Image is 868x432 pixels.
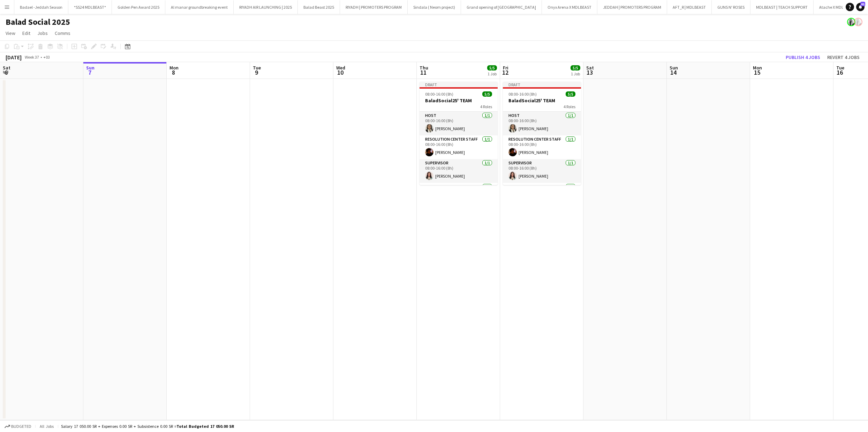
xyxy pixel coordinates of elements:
app-job-card: Draft08:00-16:00 (8h)5/5BaladSocial25' TEAM4 RolesHOST1/108:00-16:00 (8h)[PERSON_NAME]Resolution ... [503,82,581,185]
button: Golden Pen Award 2025 [112,0,165,14]
button: Revert 4 jobs [824,53,862,62]
button: Budgeted [3,423,32,430]
button: Balad Beast 2025 [298,0,340,14]
button: Onyx Arena X MDLBEAST [542,0,597,14]
span: Edit [22,30,30,36]
div: Draft [503,82,581,87]
app-user-avatar: Ali Shamsan [854,18,862,26]
button: Atache X MDLBEAST [814,0,861,14]
span: 11 [418,68,428,76]
a: Jobs [35,29,51,38]
span: Week 37 [23,54,40,60]
span: 5/5 [487,65,497,70]
button: Grand opening of [GEOGRAPHIC_DATA] [461,0,542,14]
span: 08:00-16:00 (8h) [508,91,537,97]
span: Sun [670,65,678,71]
div: 1 Job [488,71,497,76]
span: Tue [836,65,844,71]
button: JEDDAH | PROMOTERS PROGRAM [597,0,667,14]
button: AFT_R | MDLBEAST [667,0,712,14]
button: Al manar groundbreaking event [165,0,234,14]
span: All jobs [38,424,55,429]
span: View [6,30,15,36]
span: 4 Roles [480,104,492,109]
span: Total Budgeted 17 050.00 SR [176,424,234,429]
a: Comms [52,29,73,38]
h3: BaladSocial25' TEAM [503,97,581,104]
span: Jobs [37,30,48,36]
app-job-card: Draft08:00-16:00 (8h)5/5BaladSocial25' TEAM4 RolesHOST1/108:00-16:00 (8h)[PERSON_NAME]Resolution ... [420,82,498,185]
div: Draft [420,82,498,87]
app-card-role: Resolution Center Staff1/108:00-16:00 (8h)[PERSON_NAME] [420,135,498,159]
span: Sun [86,65,95,71]
span: 6 [2,68,10,76]
span: Sat [586,65,594,71]
span: Fri [503,65,508,71]
span: Mon [753,65,762,71]
app-card-role: HOST1/108:00-16:00 (8h)[PERSON_NAME] [420,112,498,135]
span: Tue [253,65,261,71]
span: 5/5 [571,65,580,70]
span: 14 [669,68,678,76]
div: 1 Job [571,71,580,76]
button: GUNS N' ROSES [712,0,750,14]
a: View [3,29,18,38]
app-card-role: Supervisor1/108:00-16:00 (8h)[PERSON_NAME] [420,159,498,183]
app-card-role: Supervisor1/108:00-16:00 (8h)[PERSON_NAME] [503,159,581,183]
span: 4 Roles [564,104,575,109]
div: [DATE] [6,54,22,61]
span: Wed [336,65,345,71]
app-card-role: Ticket Scanner2/2 [503,183,581,217]
a: 61 [856,3,865,11]
button: Publish 4 jobs [783,53,823,62]
h1: Balad Social 2025 [6,17,70,27]
span: 16 [835,68,844,76]
button: Badael -Jeddah Season [14,0,68,14]
app-card-role: HOST1/108:00-16:00 (8h)[PERSON_NAME] [503,112,581,135]
h3: BaladSocial25' TEAM [420,97,498,104]
span: Sat [3,65,10,71]
span: 08:00-16:00 (8h) [425,91,453,97]
span: 8 [168,68,179,76]
app-card-role: Resolution Center Staff1/108:00-16:00 (8h)[PERSON_NAME] [503,135,581,159]
span: 9 [252,68,261,76]
span: 13 [585,68,594,76]
span: 5/5 [482,91,492,97]
span: Thu [420,65,428,71]
span: Budgeted [11,424,31,429]
div: Salary 17 050.00 SR + Expenses 0.00 SR + Subsistence 0.00 SR = [61,424,234,429]
app-user-avatar: Ali Shamsan [847,18,855,26]
span: Comms [55,30,70,36]
app-card-role: Ticket Scanner2/2 [420,183,498,217]
button: Sindala ( Neom project) [408,0,461,14]
span: Mon [169,65,179,71]
span: 12 [502,68,508,76]
span: 7 [85,68,95,76]
a: Edit [20,29,33,38]
span: 15 [752,68,762,76]
button: RIYADH AIR LAUNCHING | 2025 [234,0,298,14]
div: +03 [43,54,50,60]
span: 10 [335,68,345,76]
span: 5/5 [566,91,575,97]
button: *SS24 MDLBEAST* [68,0,112,14]
button: MDLBEAST | TEACH SUPPORT [750,0,814,14]
button: RIYADH | PROMOTERS PROGRAM [340,0,408,14]
span: 61 [860,2,865,6]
